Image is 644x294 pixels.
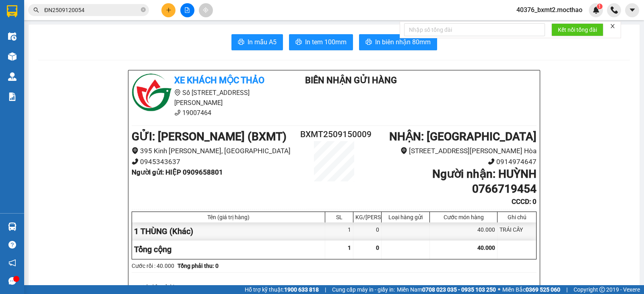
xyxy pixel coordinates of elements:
[376,245,379,251] span: 0
[284,286,319,293] strong: 1900 633 818
[432,214,495,220] div: Cước món hàng
[238,39,244,46] span: printer
[8,241,16,249] span: question-circle
[132,108,281,118] li: 19007464
[132,222,325,241] div: 1 THÙNG (Khác)
[477,245,495,251] span: 40.000
[300,128,368,141] h2: BXMT2509150009
[8,32,17,41] img: warehouse-icon
[8,93,17,101] img: solution-icon
[325,285,326,294] span: |
[132,146,300,156] li: 395 Kinh [PERSON_NAME], [GEOGRAPHIC_DATA]
[161,3,175,17] button: plus
[551,23,603,36] button: Kết nối tổng đài
[400,147,407,154] span: environment
[132,147,138,154] span: environment
[180,3,194,17] button: file-add
[132,168,223,176] b: Người gửi : HIỆP 0909658801
[8,277,16,285] span: message
[248,37,277,47] span: In mẫu A5
[558,25,597,34] span: Kết nối tổng đài
[231,34,283,50] button: printerIn mẫu A5
[359,34,437,50] button: printerIn biên nhận 80mm
[365,39,372,46] span: printer
[384,214,427,220] div: Loại hàng gửi
[597,4,603,9] sup: 1
[566,285,568,294] span: |
[295,39,302,46] span: printer
[430,222,497,241] div: 40.000
[132,156,300,167] li: 0945343637
[611,6,618,14] img: phone-icon
[368,146,537,156] li: [STREET_ADDRESS][PERSON_NAME] Hòa
[8,222,17,231] img: warehouse-icon
[397,285,496,294] span: Miền Nam
[488,158,495,165] span: phone
[132,74,172,114] img: logo.jpg
[353,222,382,241] div: 0
[325,222,353,241] div: 1
[512,197,537,206] b: CCCD : 0
[599,287,605,292] span: copyright
[132,88,281,108] li: Số [STREET_ADDRESS][PERSON_NAME]
[368,156,537,167] li: 0914974647
[178,263,219,269] b: Tổng phải thu: 0
[389,130,537,143] b: NHẬN : [GEOGRAPHIC_DATA]
[174,109,181,116] span: phone
[203,7,208,13] span: aim
[375,37,431,47] span: In biên nhận 80mm
[134,214,323,220] div: Tên (giá trị hàng)
[332,285,395,294] span: Cung cấp máy in - giấy in:
[498,288,500,291] span: ⚪️
[305,75,397,85] b: Biên Nhận Gửi Hàng
[184,7,190,13] span: file-add
[502,285,560,294] span: Miền Bắc
[141,7,146,12] span: close-circle
[598,4,601,9] span: 1
[199,3,213,17] button: aim
[33,7,39,13] span: search
[141,6,146,14] span: close-circle
[289,34,353,50] button: printerIn tem 100mm
[592,6,600,14] img: icon-new-feature
[305,37,347,47] span: In tem 100mm
[7,5,17,17] img: logo-vxr
[132,261,174,270] div: Cước rồi : 40.000
[432,167,537,195] b: Người nhận : HUỲNH 0766719454
[355,214,379,220] div: KG/[PERSON_NAME]
[625,3,639,17] button: caret-down
[8,259,16,267] span: notification
[629,6,636,14] span: caret-down
[134,245,171,254] span: Tổng cộng
[610,23,615,29] span: close
[422,286,496,293] strong: 0708 023 035 - 0935 103 250
[174,75,264,85] b: Xe khách Mộc Thảo
[8,52,17,61] img: warehouse-icon
[132,158,138,165] span: phone
[500,214,534,220] div: Ghi chú
[166,7,171,13] span: plus
[132,130,287,143] b: GỬI : [PERSON_NAME] (BXMT)
[44,6,139,14] input: Tìm tên, số ĐT hoặc mã đơn
[245,285,319,294] span: Hỗ trợ kỹ thuật:
[174,89,181,96] span: environment
[526,286,560,293] strong: 0369 525 060
[510,5,589,15] span: 40376_bxmt2.mocthao
[348,245,351,251] span: 1
[327,214,351,220] div: SL
[497,222,536,241] div: TRÁI CÂY
[8,72,17,81] img: warehouse-icon
[404,23,545,36] input: Nhập số tổng đài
